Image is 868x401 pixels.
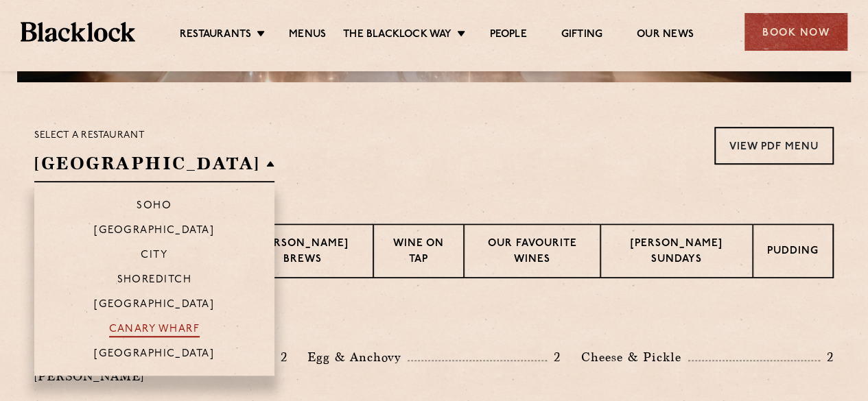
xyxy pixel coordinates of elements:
p: Shoreditch [117,274,192,288]
p: Canary Wharf [109,324,200,337]
div: Book Now [744,13,847,51]
p: Wine on Tap [388,236,449,269]
p: Select a restaurant [34,127,274,145]
h3: Pre Chop Bites [34,313,834,330]
a: The Blacklock Way [343,28,451,43]
p: [PERSON_NAME] Brews [246,236,359,269]
p: [GEOGRAPHIC_DATA] [94,348,214,362]
a: Our News [637,28,694,43]
a: Gifting [561,28,602,43]
a: Restaurants [180,28,251,43]
p: Soho [137,200,172,214]
p: [PERSON_NAME] Sundays [615,236,738,269]
p: Pudding [767,244,819,261]
p: Egg & Anchovy [307,348,408,367]
a: View PDF Menu [714,127,834,165]
a: Menus [289,28,326,43]
p: 2 [820,348,834,366]
img: BL_Textured_Logo-footer-cropped.svg [21,22,135,41]
p: 2 [273,348,287,366]
a: People [489,28,526,43]
p: 2 [547,348,561,366]
p: City [141,250,167,263]
h2: [GEOGRAPHIC_DATA] [34,151,274,182]
p: [GEOGRAPHIC_DATA] [94,225,214,239]
p: Our favourite wines [478,236,587,269]
p: Cheese & Pickle [581,348,688,367]
p: [GEOGRAPHIC_DATA] [94,299,214,313]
